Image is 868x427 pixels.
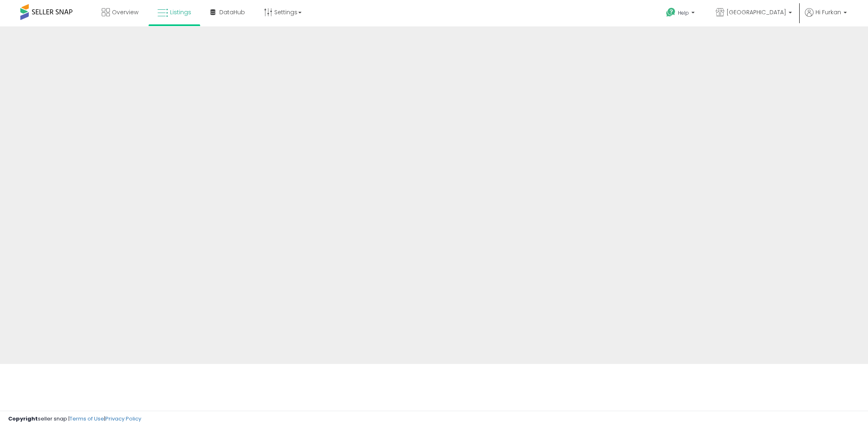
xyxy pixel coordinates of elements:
[112,8,138,16] span: Overview
[219,8,245,16] span: DataHub
[666,7,676,17] i: Get Help
[816,8,841,16] span: Hi Furkan
[726,8,786,16] span: [GEOGRAPHIC_DATA]
[660,1,703,26] a: Help
[805,8,847,26] a: Hi Furkan
[170,8,191,16] span: Listings
[678,9,689,16] span: Help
